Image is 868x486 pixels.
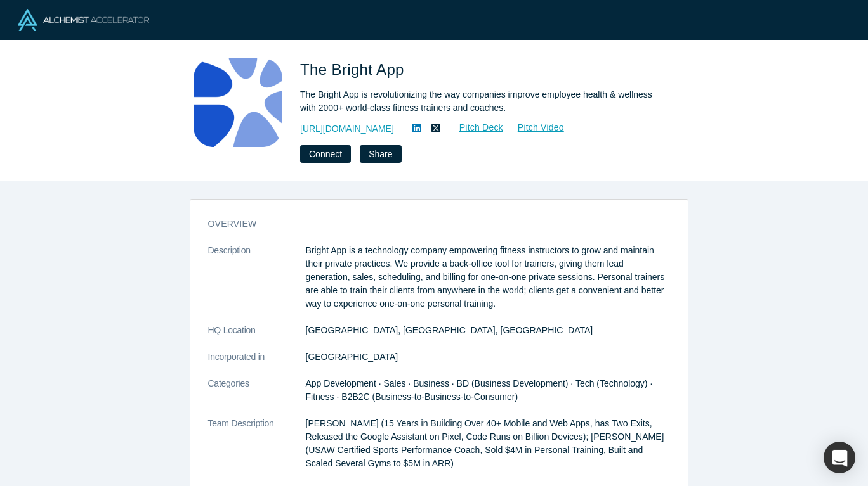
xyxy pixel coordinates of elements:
img: The Bright App's Logo [194,58,282,147]
dt: Categories [208,377,306,417]
button: Share [360,145,401,163]
a: [URL][DOMAIN_NAME] [300,122,394,136]
button: Connect [300,145,351,163]
a: Pitch Video [504,120,565,135]
p: Bright App is a technology company empowering fitness instructors to grow and maintain their priv... [306,244,670,310]
dd: [GEOGRAPHIC_DATA] [306,350,670,364]
dt: Description [208,244,306,324]
dd: [GEOGRAPHIC_DATA], [GEOGRAPHIC_DATA], [GEOGRAPHIC_DATA] [306,324,670,337]
img: Alchemist Logo [18,9,149,31]
dt: Team Description [208,417,306,483]
span: App Development · Sales · Business · BD (Business Development) · Tech (Technology) · Fitness · B2... [306,378,653,402]
div: The Bright App is revolutionizing the way companies improve employee health & wellness with 2000+... [300,88,655,115]
dt: HQ Location [208,324,306,350]
p: [PERSON_NAME] (15 Years in Building Over 40+ Mobile and Web Apps, has Two Exits, Released the Goo... [306,417,670,470]
span: The Bright App [300,61,409,78]
a: Pitch Deck [445,120,504,135]
dt: Incorporated in [208,350,306,377]
h3: overview [208,217,652,231]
